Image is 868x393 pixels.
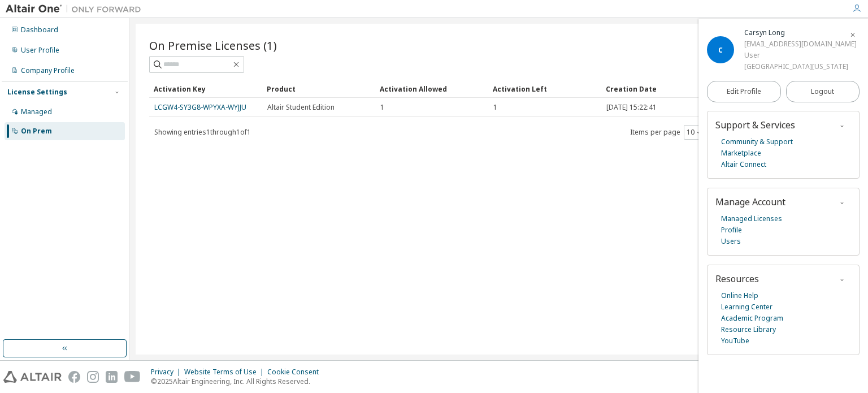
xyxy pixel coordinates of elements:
button: 10 [687,128,702,137]
a: YouTube [721,335,749,347]
span: Edit Profile [727,87,761,96]
a: Profile [721,224,742,236]
div: Managed [21,107,52,116]
span: C [718,45,723,55]
button: Logout [786,81,860,102]
div: Website Terms of Use [184,368,267,377]
span: Showing entries 1 through 1 of 1 [154,127,251,137]
div: Privacy [151,368,184,377]
span: On Premise Licenses (1) [149,37,277,53]
div: Cookie Consent [267,368,325,377]
a: Academic Program [721,313,783,324]
a: Managed Licenses [721,213,782,224]
a: Resource Library [721,324,776,335]
span: Manage Account [715,196,785,208]
div: License Settings [7,88,67,97]
div: Carsyn Long [744,27,857,38]
div: Company Profile [21,66,75,75]
span: 1 [493,103,497,112]
span: Items per page [630,125,705,140]
div: On Prem [21,127,52,136]
div: User [744,50,857,61]
span: 1 [380,103,384,112]
div: User Profile [21,46,59,55]
img: Altair One [6,3,147,15]
img: altair_logo.svg [3,371,62,383]
span: Logout [811,86,834,97]
div: Activation Key [154,80,258,98]
div: [GEOGRAPHIC_DATA][US_STATE] [744,61,857,72]
p: © 2025 Altair Engineering, Inc. All Rights Reserved. [151,377,325,386]
a: LCGW4-SY3G8-WPYXA-WYJJU [154,102,246,112]
img: facebook.svg [68,371,80,383]
a: Marketplace [721,148,761,159]
div: Product [267,80,371,98]
div: Activation Allowed [380,80,484,98]
a: Online Help [721,290,758,301]
a: Users [721,236,741,247]
img: linkedin.svg [106,371,118,383]
div: [EMAIL_ADDRESS][DOMAIN_NAME] [744,38,857,50]
img: instagram.svg [87,371,99,383]
div: Activation Left [493,80,597,98]
a: Learning Center [721,301,772,313]
div: Creation Date [606,80,799,98]
a: Altair Connect [721,159,766,170]
div: Dashboard [21,25,58,34]
span: Resources [715,273,759,285]
span: Support & Services [715,119,795,131]
a: Edit Profile [707,81,781,102]
span: Altair Student Edition [267,103,335,112]
img: youtube.svg [124,371,141,383]
span: [DATE] 15:22:41 [606,103,657,112]
a: Community & Support [721,136,793,148]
